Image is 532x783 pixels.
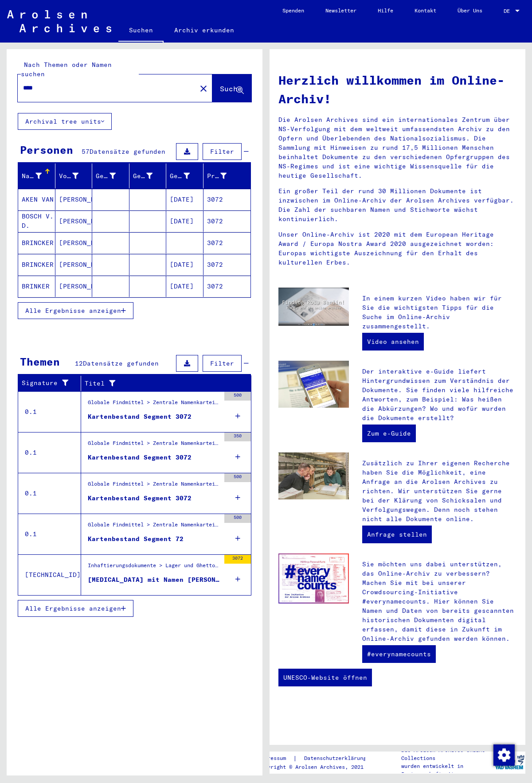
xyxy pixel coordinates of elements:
mat-label: Nach Themen oder Namen suchen [21,61,112,78]
img: enc.jpg [278,553,349,604]
span: Alle Ergebnisse anzeigen [25,604,121,612]
div: Globale Findmittel > Zentrale Namenkartei > Karteikarten, die im Rahmen der sequentiellen Massend... [88,439,220,452]
span: DE [504,8,513,14]
mat-cell: [DATE] [166,210,203,232]
div: Prisoner # [207,171,227,181]
a: Archiv erkunden [164,19,245,41]
button: Alle Ergebnisse anzeigen [18,302,133,319]
div: Vorname [59,171,79,181]
mat-cell: BRINCKER [18,232,55,253]
td: 0.1 [18,391,81,432]
button: Alle Ergebnisse anzeigen [18,600,133,617]
mat-cell: BOSCH V. D. [18,210,55,232]
p: Unser Online-Archiv ist 2020 mit dem European Heritage Award / Europa Nostra Award 2020 ausgezeic... [278,230,516,267]
p: Die Arolsen Archives sind ein internationales Zentrum über NS-Verfolgung mit dem weltweit umfasse... [278,115,516,180]
p: Ein großer Teil der rund 30 Millionen Dokumente ist inzwischen im Online-Archiv der Arolsen Archi... [278,187,516,224]
div: Geburt‏ [133,169,166,183]
img: Arolsen_neg.svg [7,10,111,32]
mat-header-cell: Prisoner # [203,164,251,188]
span: Alle Ergebnisse anzeigen [25,307,121,315]
a: UNESCO-Website öffnen [278,669,372,686]
span: Suche [220,84,242,93]
div: Globale Findmittel > Zentrale Namenkartei > Karten, die während oder unmittelbar vor der sequenti... [88,521,220,533]
div: Zustimmung ändern [493,744,514,765]
img: video.jpg [278,288,349,326]
mat-cell: 3072 [203,189,251,210]
div: Geburtsdatum [170,169,203,183]
div: 500 [224,392,251,401]
div: Titel [85,379,229,388]
p: wurden entwickelt in Partnerschaft mit [401,762,493,778]
img: inquiries.jpg [278,452,349,499]
div: | [258,754,377,763]
mat-cell: 3072 [203,254,251,275]
div: Nachname [22,169,55,183]
mat-cell: [DATE] [166,254,203,275]
span: 57 [82,148,90,156]
button: Filter [203,355,242,372]
span: 12 [75,359,83,367]
mat-header-cell: Nachname [18,164,55,188]
mat-cell: [PERSON_NAME] [55,276,93,297]
mat-cell: 3072 [203,210,251,232]
div: Geburtsdatum [170,171,190,181]
div: 350 [224,432,251,441]
button: Suche [212,74,251,102]
a: Zum e-Guide [362,425,416,442]
mat-cell: [PERSON_NAME] [55,189,93,210]
td: 0.1 [18,432,81,473]
img: eguide.jpg [278,361,349,408]
mat-cell: [PERSON_NAME] [55,232,93,253]
a: Impressum [258,754,293,763]
button: Filter [203,143,242,160]
div: Vorname [59,169,92,183]
td: 0.1 [18,514,81,554]
mat-header-cell: Geburt‏ [129,164,167,188]
mat-cell: AKEN VAN [18,189,55,210]
div: Geburtsname [96,169,129,183]
a: Video ansehen [362,333,424,351]
mat-cell: [PERSON_NAME] [55,254,93,275]
button: Archival tree units [18,113,112,130]
img: Zustimmung ändern [493,744,515,766]
mat-cell: [DATE] [166,276,203,297]
div: 3072 [224,555,251,564]
mat-header-cell: Geburtsdatum [166,164,203,188]
div: Signature [22,376,81,390]
span: Filter [210,359,234,367]
a: #everynamecounts [362,645,436,663]
div: Prisoner # [207,169,240,183]
p: Die Arolsen Archives Online-Collections [401,746,493,762]
td: 0.1 [18,473,81,514]
div: Personen [20,142,73,158]
div: Kartenbestand Segment 72 [88,534,184,544]
div: [MEDICAL_DATA] mit Namen [PERSON_NAME] [88,575,220,584]
p: Copyright © Arolsen Archives, 2021 [258,763,377,771]
p: Sie möchten uns dabei unterstützen, das Online-Archiv zu verbessern? Machen Sie mit bei unserer C... [362,560,516,643]
div: Kartenbestand Segment 3072 [88,453,192,462]
mat-cell: [DATE] [166,189,203,210]
a: Datenschutzerklärung [297,754,377,763]
h1: Herzlich willkommen im Online-Archiv! [278,71,516,108]
div: Titel [85,376,240,390]
div: Globale Findmittel > Zentrale Namenkartei > Hinweiskarten und Originale, die in T/D-Fällen aufgef... [88,398,220,411]
mat-icon: close [198,83,209,94]
a: Suchen [118,19,164,43]
button: Clear [195,79,212,97]
span: Filter [210,148,234,156]
span: Datensätze gefunden [83,359,159,367]
mat-cell: [PERSON_NAME] [55,210,93,232]
div: Globale Findmittel > Zentrale Namenkartei > Datensätze, für die kein Image vorhanden oder zugeord... [88,480,220,492]
div: Inhaftierungsdokumente > Lager und Ghettos > Konzentrationslager [GEOGRAPHIC_DATA] > Individuelle... [88,561,220,574]
div: Kartenbestand Segment 3072 [88,412,192,421]
mat-cell: 3072 [203,232,251,253]
span: Datensätze gefunden [90,148,165,156]
div: Geburtsname [96,171,116,181]
p: Der interaktive e-Guide liefert Hintergrundwissen zum Verständnis der Dokumente. Sie finden viele... [362,367,516,423]
div: Nachname [22,171,42,181]
div: Kartenbestand Segment 3072 [88,494,192,503]
div: Themen [20,354,60,370]
mat-header-cell: Vorname [55,164,93,188]
mat-cell: BRINCKER [18,254,55,275]
p: Zusätzlich zu Ihrer eigenen Recherche haben Sie die Möglichkeit, eine Anfrage an die Arolsen Arch... [362,459,516,524]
